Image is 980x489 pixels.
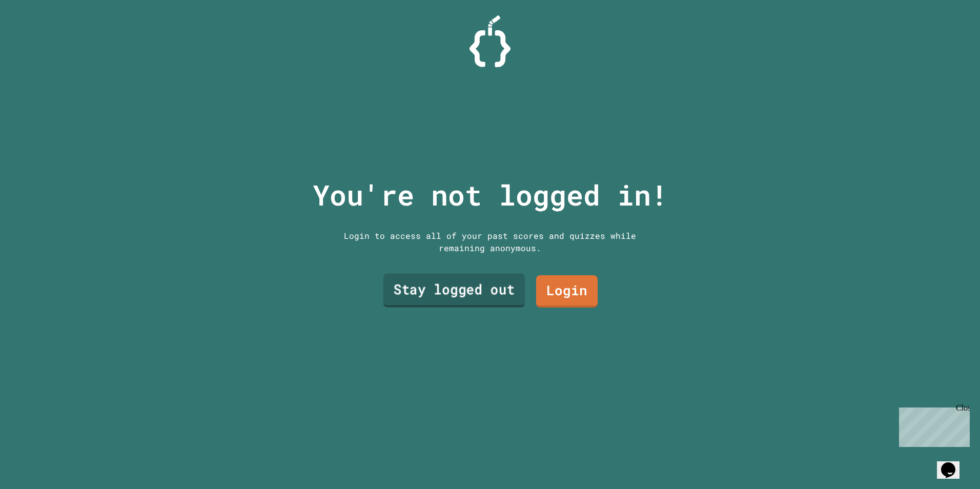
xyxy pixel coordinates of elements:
a: Login [536,275,598,308]
div: Chat with us now!Close [4,4,71,65]
iframe: chat widget [895,403,970,447]
div: Login to access all of your past scores and quizzes while remaining anonymous. [336,230,644,254]
img: Logo.svg [469,15,511,67]
p: You're not logged in! [313,174,668,216]
iframe: chat widget [937,448,970,479]
a: Stay logged out [383,273,525,307]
